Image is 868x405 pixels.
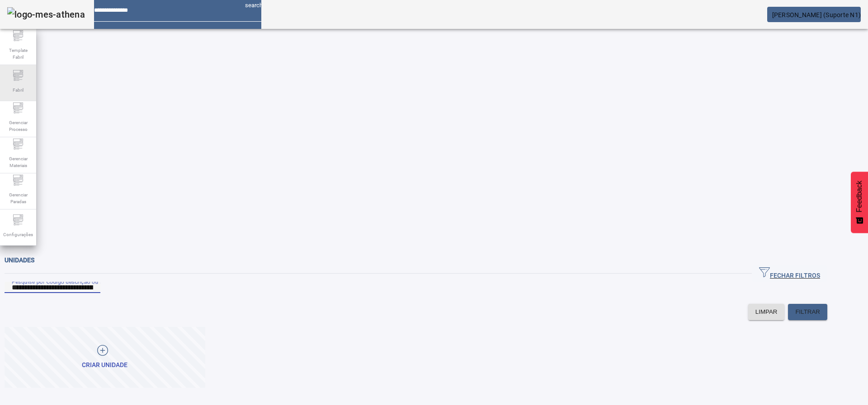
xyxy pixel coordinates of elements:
span: LIMPAR [755,307,778,317]
button: FECHAR FILTROS [752,265,827,282]
span: Fabril [10,84,26,96]
span: Gerenciar Paradas [5,189,32,208]
button: LIMPAR [748,304,785,320]
span: Gerenciar Materiais [5,153,32,172]
span: Configurações [0,228,36,241]
span: Template Fabril [5,44,32,63]
button: Criar unidade [5,327,205,388]
span: Feedback [855,181,863,212]
span: Gerenciar Processo [5,116,32,135]
span: Unidades [5,256,34,264]
mat-label: Pesquise por Código descrição ou sigla [12,278,112,284]
button: Feedback - Mostrar pesquisa [851,172,868,233]
span: FECHAR FILTROS [759,267,820,280]
span: [PERSON_NAME] (Suporte N1) [772,11,861,19]
div: Criar unidade [82,361,127,370]
span: FILTRAR [795,307,820,317]
button: FILTRAR [788,304,827,320]
img: logo-mes-athena [7,7,85,22]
